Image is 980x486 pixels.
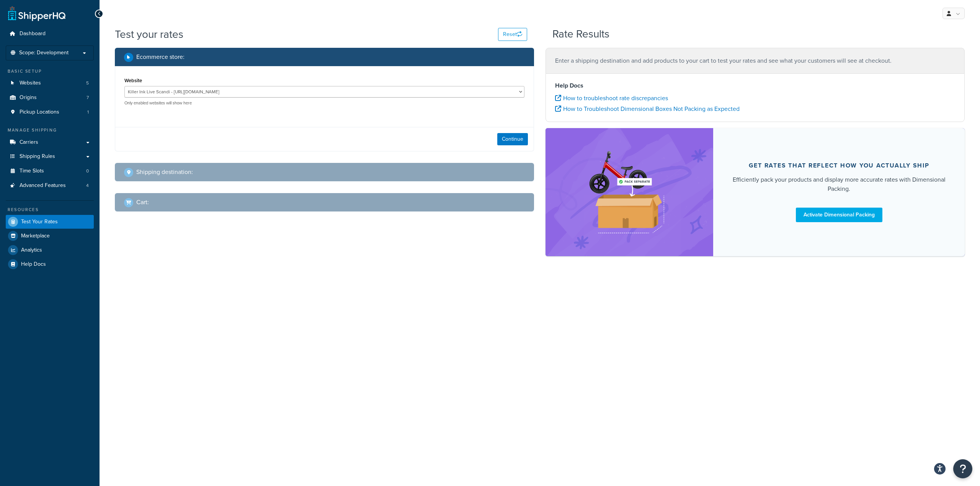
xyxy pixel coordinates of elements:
[6,164,94,178] a: Time Slots0
[6,257,94,271] a: Help Docs
[6,127,94,133] div: Manage Shipping
[6,76,94,90] a: Websites5
[20,153,55,160] span: Shipping Rules
[552,28,609,40] h2: Rate Results
[6,27,94,41] a: Dashboard
[6,179,94,193] a: Advanced Features4
[6,91,94,105] a: Origins7
[497,133,528,145] button: Continue
[6,76,94,90] li: Websites
[6,215,94,229] a: Test Your Rates
[6,179,94,193] li: Advanced Features
[86,168,89,174] span: 0
[20,168,44,174] span: Time Slots
[20,94,37,101] span: Origins
[136,54,185,60] h2: Ecommerce store :
[6,243,94,257] a: Analytics
[796,208,882,222] a: Activate Dimensional Packing
[953,459,972,478] button: Open Resource Center
[581,140,677,244] img: feature-image-dim-d40ad3071a2b3c8e08177464837368e35600d3c5e73b18a22c1e4bb210dc32ac.png
[19,50,69,56] span: Scope: Development
[87,109,89,115] span: 1
[6,164,94,178] li: Time Slots
[136,169,193,176] h2: Shipping destination :
[86,182,89,189] span: 4
[6,91,94,105] li: Origins
[115,27,183,42] h1: Test your rates
[21,233,50,239] span: Marketplace
[20,80,41,86] span: Websites
[124,78,142,83] label: Website
[555,81,955,90] h4: Help Docs
[555,104,740,113] a: How to Troubleshoot Dimensional Boxes Not Packing as Expected
[6,105,94,119] a: Pickup Locations1
[20,109,59,115] span: Pickup Locations
[21,219,58,225] span: Test Your Rates
[555,94,668,102] a: How to troubleshoot rate discrepancies
[6,150,94,164] a: Shipping Rules
[555,55,955,66] p: Enter a shipping destination and add products to your cart to test your rates and see what your c...
[87,94,89,101] span: 7
[498,28,527,41] button: Reset
[124,100,524,106] p: Only enabled websites will show here
[732,175,946,193] div: Efficiently pack your products and display more accurate rates with Dimensional Packing.
[6,135,94,150] a: Carriers
[86,80,89,86] span: 5
[6,229,94,243] a: Marketplace
[6,68,94,75] div: Basic Setup
[20,139,38,146] span: Carriers
[6,105,94,119] li: Pickup Locations
[749,162,929,169] div: Get rates that reflect how you actually ship
[20,31,46,37] span: Dashboard
[21,261,46,268] span: Help Docs
[6,206,94,213] div: Resources
[21,247,42,254] span: Analytics
[20,182,66,189] span: Advanced Features
[136,199,149,206] h2: Cart :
